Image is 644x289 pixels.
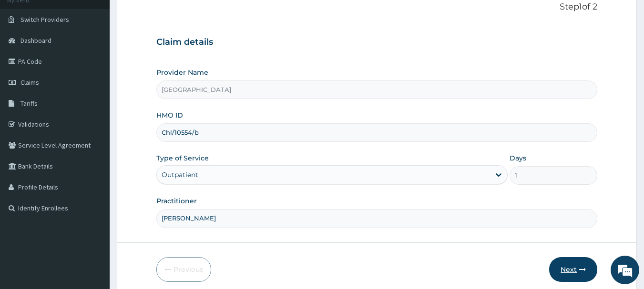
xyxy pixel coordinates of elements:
span: Claims [20,78,39,87]
div: Chat with us now [50,53,160,66]
div: Outpatient [162,170,198,179]
button: Previous [156,257,211,282]
span: Dashboard [20,36,51,45]
div: Minimize live chat window [156,5,179,28]
label: HMO ID [156,110,183,120]
input: Enter Name [156,209,598,228]
p: Step 1 of 2 [156,2,598,12]
h3: Claim details [156,37,598,48]
label: Type of Service [156,153,209,163]
img: d_794563401_company_1708531726252_794563401 [18,48,39,71]
span: Switch Providers [20,15,69,24]
textarea: Type your message and hit 'Enter' [5,190,182,223]
button: Next [549,257,597,282]
label: Days [510,153,526,163]
span: Tariffs [20,99,38,108]
span: We're online! [55,85,132,181]
label: Practitioner [156,196,197,206]
input: Enter HMO ID [156,123,598,142]
label: Provider Name [156,68,208,77]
